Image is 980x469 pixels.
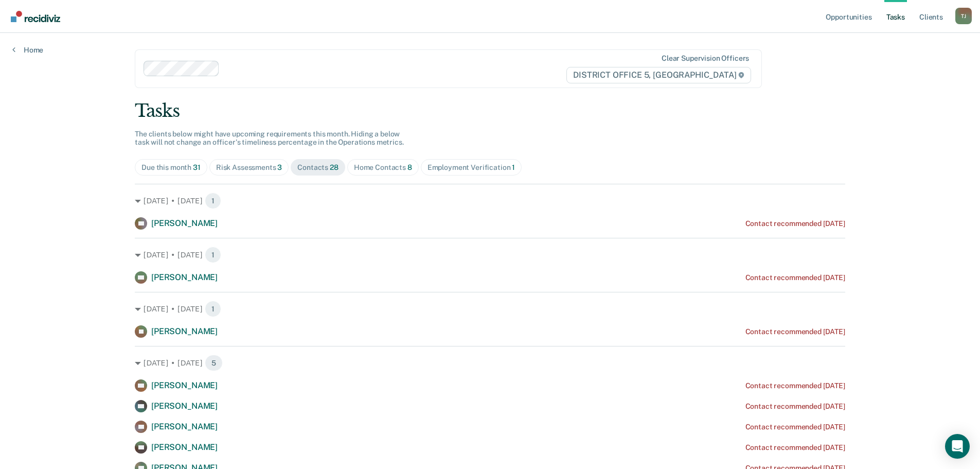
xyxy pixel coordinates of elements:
[216,163,282,172] div: Risk Assessments
[135,247,845,263] div: [DATE] • [DATE] 1
[205,247,221,263] span: 1
[354,163,412,172] div: Home Contacts
[945,434,970,459] div: Open Intercom Messenger
[955,8,972,24] div: T J
[512,163,515,171] span: 1
[151,422,218,431] span: [PERSON_NAME]
[297,163,338,172] div: Contacts
[135,301,845,317] div: [DATE] • [DATE] 1
[277,163,282,171] span: 3
[193,163,201,171] span: 31
[135,100,845,121] div: Tasks
[745,327,845,336] div: Contact recommended [DATE]
[745,423,845,431] div: Contact recommended [DATE]
[141,163,201,172] div: Due this month
[745,402,845,411] div: Contact recommended [DATE]
[12,45,43,55] a: Home
[151,218,218,228] span: [PERSON_NAME]
[135,130,404,147] span: The clients below might have upcoming requirements this month. Hiding a below task will not chang...
[330,163,338,171] span: 28
[205,355,223,371] span: 5
[205,301,221,317] span: 1
[745,273,845,282] div: Contact recommended [DATE]
[11,11,60,22] img: Recidiviz
[662,54,749,63] div: Clear supervision officers
[745,443,845,452] div: Contact recommended [DATE]
[151,442,218,452] span: [PERSON_NAME]
[745,219,845,228] div: Contact recommended [DATE]
[427,163,515,172] div: Employment Verification
[151,272,218,282] span: [PERSON_NAME]
[151,326,218,336] span: [PERSON_NAME]
[135,193,845,209] div: [DATE] • [DATE] 1
[566,67,751,83] span: DISTRICT OFFICE 5, [GEOGRAPHIC_DATA]
[135,355,845,371] div: [DATE] • [DATE] 5
[407,163,412,171] span: 8
[955,8,972,24] button: Profile dropdown button
[151,401,218,411] span: [PERSON_NAME]
[745,381,845,390] div: Contact recommended [DATE]
[205,193,221,209] span: 1
[151,380,218,390] span: [PERSON_NAME]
